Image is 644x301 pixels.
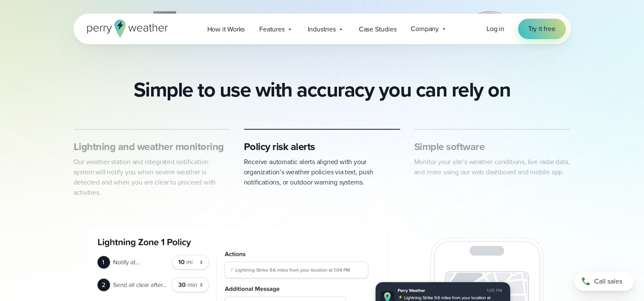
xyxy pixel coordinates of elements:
[74,140,230,153] h3: Lightning and weather monitoring
[359,24,397,34] span: Case Studies
[594,276,622,287] span: Call sales
[574,272,634,291] a: Call sales
[244,140,401,153] h3: Policy risk alerts
[259,24,284,34] span: Features
[487,24,504,34] a: Log in
[414,157,571,177] p: Monitor your site’s weather conditions, live radar data, and more using our web dashboard and mob...
[528,24,555,34] span: Try it free
[308,24,336,34] span: Industries
[31,4,100,46] div: 2 of 69
[518,19,566,39] a: Try it free
[134,78,511,102] h2: Simple to use with accuracy you can rely on
[464,4,516,46] div: 5 of 69
[140,4,261,46] div: 3 of 69
[302,4,423,46] div: 4 of 69
[414,140,571,153] h3: Simple software
[464,4,516,46] img: University-of-Georgia.svg
[487,24,504,34] span: Log in
[244,157,401,187] p: Receive automatic alerts aligned with your organization’s weather policies via text, push notific...
[207,24,245,34] span: How it Works
[411,24,439,34] span: Company
[302,4,423,46] img: Chicos.svg
[200,20,252,38] a: How it Works
[31,4,100,46] img: PGA.svg
[74,157,230,198] p: Our weather station and integrated notification system will notify you when severe weather is det...
[74,4,571,51] div: slideshow
[140,4,261,46] img: Turner-Construction_1.svg
[352,20,404,38] a: Case Studies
